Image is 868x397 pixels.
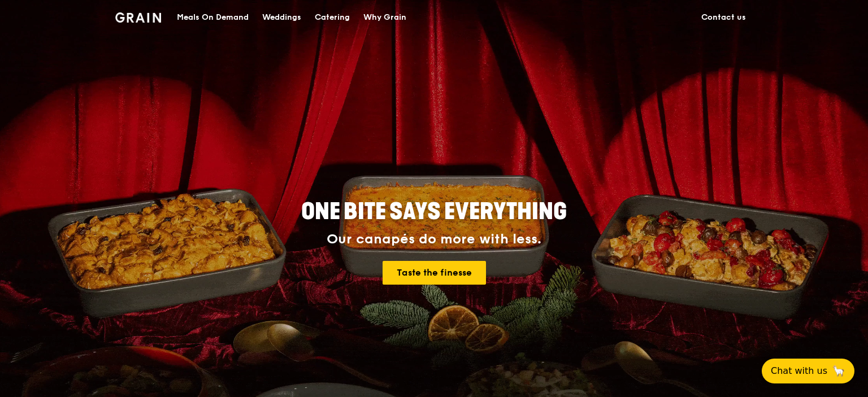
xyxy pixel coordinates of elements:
div: Our canapés do more with less. [231,232,637,247]
a: Why Grain [357,1,413,34]
div: Why Grain [363,1,406,34]
span: ONE BITE SAYS EVERYTHING [301,198,567,225]
a: Contact us [695,1,753,34]
span: 🦙 [832,364,845,378]
button: Chat with us🦙 [762,359,854,383]
div: Catering [315,1,350,34]
a: Taste the finesse [383,261,486,285]
div: Meals On Demand [177,1,249,34]
a: Weddings [255,1,308,34]
img: Grain [115,12,161,23]
a: Catering [308,1,357,34]
span: Chat with us [771,364,827,378]
div: Weddings [262,1,301,34]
